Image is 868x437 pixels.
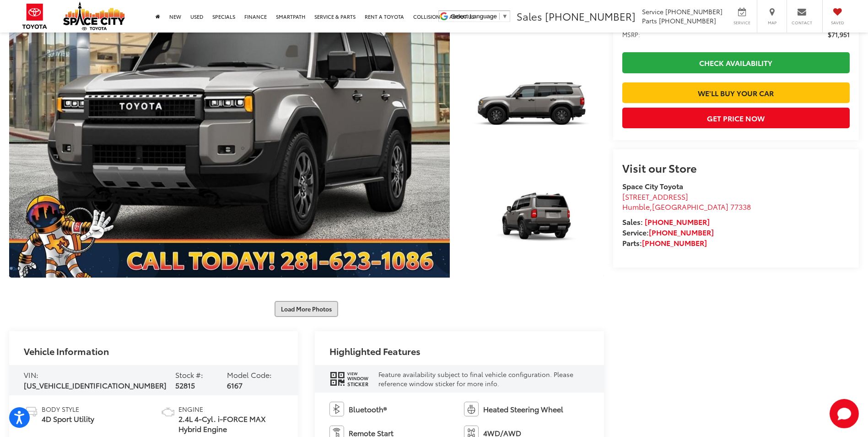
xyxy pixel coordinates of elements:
span: ▼ [502,13,508,20]
button: Get Price Now [622,108,850,128]
span: Stock #: [175,369,203,380]
span: Sticker [347,382,368,387]
span: Model Code: [227,369,272,380]
span: 2.4L 4-Cyl. i-FORCE MAX Hybrid Engine [178,414,284,435]
h2: Visit our Store [622,162,850,174]
a: Select Language​ [451,13,508,20]
span: 6167 [227,380,243,390]
img: 2025 Toyota Land Cruiser Base [458,169,605,279]
a: [STREET_ADDRESS] Humble,[GEOGRAPHIC_DATA] 77338 [622,191,751,212]
span: [US_VEHICLE_IDENTIFICATION_NUMBER] [24,380,167,390]
strong: Service: [622,227,714,237]
img: Bluetooth® [329,402,344,416]
span: [GEOGRAPHIC_DATA] [652,201,728,212]
span: 4D Sport Utility [42,414,94,424]
span: Body Style [42,404,94,414]
span: Map [762,20,782,26]
span: , [622,201,751,212]
span: [PHONE_NUMBER] [665,7,722,16]
strong: Space City Toyota [622,180,683,191]
span: [PHONE_NUMBER] [545,9,636,23]
span: Heated Steering Wheel [483,404,563,415]
svg: Start Chat [830,399,859,428]
span: Parts [642,16,657,25]
span: Engine [178,404,284,414]
span: Select Language [451,13,497,20]
span: Sales [517,9,542,23]
a: Check Availability [622,52,850,73]
span: Sales: [622,216,643,227]
div: window sticker [329,371,369,387]
a: We'll Buy Your Car [622,82,850,103]
span: Window [347,376,368,381]
span: VIN: [24,369,38,380]
h2: Highlighted Features [329,346,421,356]
h2: Vehicle Information [24,346,109,356]
span: ​ [499,13,500,20]
span: 52815 [175,380,195,390]
img: 2025 Toyota Land Cruiser Base [458,55,605,165]
span: MSRP: [622,30,640,39]
span: Service [642,7,663,16]
a: Expand Photo 3 [460,169,604,278]
a: Expand Photo 2 [460,56,604,164]
span: Service [732,20,752,26]
span: Contact [792,20,812,26]
button: Toggle Chat Window [830,399,859,428]
strong: Parts: [622,237,707,248]
span: [PHONE_NUMBER] [659,16,716,25]
img: Space City Toyota [63,2,125,30]
button: Load More Photos [275,301,338,317]
a: [PHONE_NUMBER] [642,237,707,248]
a: [PHONE_NUMBER] [645,216,710,227]
img: Heated Steering Wheel [464,402,479,416]
span: View [347,371,368,376]
span: [STREET_ADDRESS] [622,191,688,202]
span: Bluetooth® [349,404,387,415]
span: Saved [827,20,847,26]
span: Feature availability subject to final vehicle configuration. Please reference window sticker for ... [378,370,573,388]
span: Humble [622,201,650,212]
a: [PHONE_NUMBER] [649,227,714,237]
span: $71,951 [828,30,850,39]
span: 77338 [730,201,751,212]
